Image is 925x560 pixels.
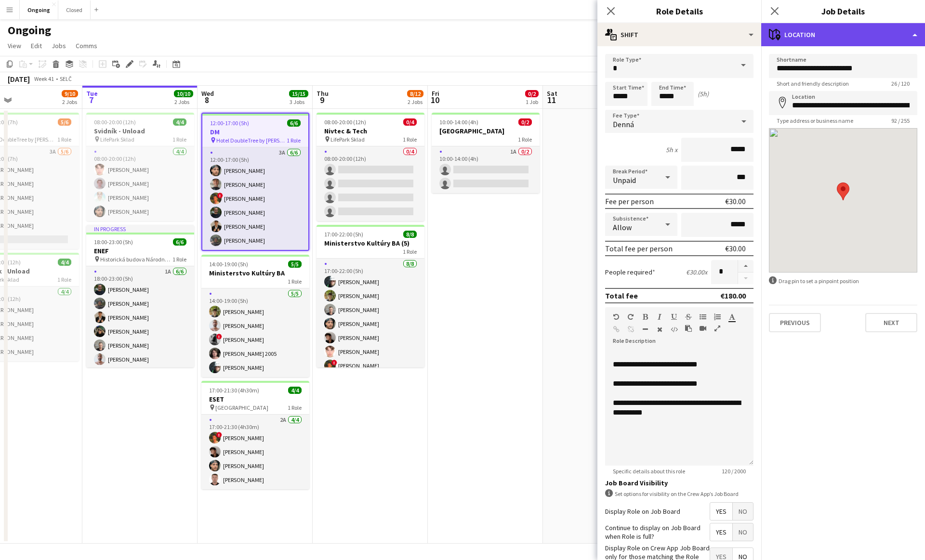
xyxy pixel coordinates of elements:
button: Ongoing [20,0,58,19]
div: Drag pin to set a pinpoint position [769,276,917,286]
button: Unordered List [700,313,706,321]
app-job-card: 10:00-14:00 (4h)0/2[GEOGRAPHIC_DATA]1 Role1A0/210:00-14:00 (4h) [432,113,540,193]
button: Insert video [700,325,706,332]
span: 14:00-19:00 (5h) [209,260,248,268]
div: 5h x [666,145,677,154]
span: Wed [201,89,214,98]
div: Location [761,23,925,46]
span: Yes [710,523,732,541]
span: Yes [710,503,732,520]
button: Increase [738,260,753,273]
h3: Ministerstvo Kultúry BA (5) [317,239,424,247]
app-card-role: 1A0/210:00-14:00 (4h) [432,146,540,193]
span: 8/8 [403,231,417,238]
div: €30.00 x [686,268,707,276]
span: Jobs [52,41,66,50]
app-job-card: 17:00-22:00 (5h)8/8Ministerstvo Kultúry BA (5)1 Role8/817:00-22:00 (5h)[PERSON_NAME][PERSON_NAME]... [317,225,424,367]
a: Edit [27,39,46,52]
app-card-role: 3A6/612:00-17:00 (5h)[PERSON_NAME][PERSON_NAME]![PERSON_NAME][PERSON_NAME][PERSON_NAME][PERSON_NAME] [202,147,308,250]
span: 6/6 [287,119,301,127]
span: 10:00-14:00 (4h) [439,118,478,126]
app-job-card: 17:00-21:30 (4h30m)4/4ESET [GEOGRAPHIC_DATA]1 Role2A4/417:00-21:30 (4h30m)![PERSON_NAME][PERSON_N... [201,381,309,489]
span: LifePark Sklad [330,136,365,143]
app-job-card: In progress18:00-23:00 (5h)6/6ENEF Historická budova Národnej rady SR1 Role1A6/618:00-23:00 (5h)[... [86,225,194,367]
h3: [GEOGRAPHIC_DATA] [432,127,540,135]
span: 6/6 [173,238,186,246]
h3: Job Details [761,5,925,17]
span: 7 [85,94,98,105]
span: 8 [200,94,214,105]
app-card-role: 5/514:00-19:00 (5h)[PERSON_NAME][PERSON_NAME]![PERSON_NAME][PERSON_NAME] 2005[PERSON_NAME] [201,288,309,377]
div: €30.00 [725,196,746,206]
span: Historická budova Národnej rady SR [100,256,172,263]
span: 9 [315,94,329,105]
span: 0/2 [525,90,539,97]
span: 1 Role [172,256,186,263]
app-job-card: 08:00-20:00 (12h)0/4Nivtec & Tech LifePark Sklad1 Role0/408:00-20:00 (12h) [317,113,424,221]
app-card-role: 0/408:00-20:00 (12h) [317,146,424,221]
h3: Job Board Visibility [605,479,753,487]
button: Next [865,313,917,332]
div: In progress [86,225,194,233]
app-card-role: 1A6/618:00-23:00 (5h)[PERSON_NAME][PERSON_NAME][PERSON_NAME][PERSON_NAME][PERSON_NAME][PERSON_NAME] [86,266,194,369]
span: Sat [547,89,557,98]
button: Clear Formatting [656,326,663,333]
app-job-card: 12:00-17:00 (5h)6/6DM Hotel DoubleTree by [PERSON_NAME]1 Role3A6/612:00-17:00 (5h)[PERSON_NAME][P... [201,113,309,251]
div: Shift [597,23,761,46]
span: 1 Role [518,136,532,143]
button: Ordered List [714,313,721,321]
span: 08:00-20:00 (12h) [94,118,136,126]
button: Italic [656,313,663,321]
h3: Ministerstvo Kultúry BA [201,269,309,277]
span: Denná [613,119,634,129]
span: ! [216,432,222,438]
span: 0/4 [403,118,417,126]
button: Bold [642,313,648,321]
button: HTML Code [671,326,677,333]
span: Thu [317,89,329,98]
span: 8/12 [407,90,423,97]
div: Total fee per person [605,244,673,253]
div: €30.00 [725,244,746,253]
label: Continue to display on Job Board when Role is full? [605,523,710,541]
span: Short and friendly description [769,80,857,87]
span: 1 Role [172,136,186,143]
span: 17:00-21:30 (4h30m) [209,387,259,394]
span: Type address or business name [769,117,861,124]
div: Total fee [605,291,638,300]
button: Previous [769,313,821,332]
span: 5/5 [288,260,302,268]
span: 1 Role [288,404,302,411]
span: No [733,503,753,520]
span: 120 / 2000 [714,468,753,475]
span: Tue [86,89,98,98]
span: Unpaid [613,175,636,185]
h3: DM [202,128,308,136]
button: Strikethrough [685,313,692,321]
span: 5/6 [58,118,71,126]
div: 2 Jobs [408,98,423,105]
span: [GEOGRAPHIC_DATA] [215,404,268,411]
h3: ESET [201,395,309,404]
button: Underline [671,313,677,321]
div: SELČ [60,75,72,82]
a: View [4,39,25,52]
span: 4/4 [288,387,302,394]
div: Set options for visibility on the Crew App’s Job Board [605,489,753,498]
span: 4/4 [173,118,186,126]
span: 10 [430,94,439,105]
div: 2 Jobs [62,98,78,105]
div: Fee per person [605,196,654,206]
label: Display Role on Job Board [605,507,680,516]
span: 1 Role [288,278,302,285]
span: Comms [76,41,97,50]
div: 08:00-20:00 (12h)4/4Svidník - Unload LifePark Sklad1 Role4/408:00-20:00 (12h)[PERSON_NAME][PERSON... [86,113,194,221]
div: 14:00-19:00 (5h)5/5Ministerstvo Kultúry BA1 Role5/514:00-19:00 (5h)[PERSON_NAME][PERSON_NAME]![PE... [201,255,309,377]
span: 1 Role [287,137,301,144]
span: ! [217,193,223,198]
div: 1 Job [526,98,538,105]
